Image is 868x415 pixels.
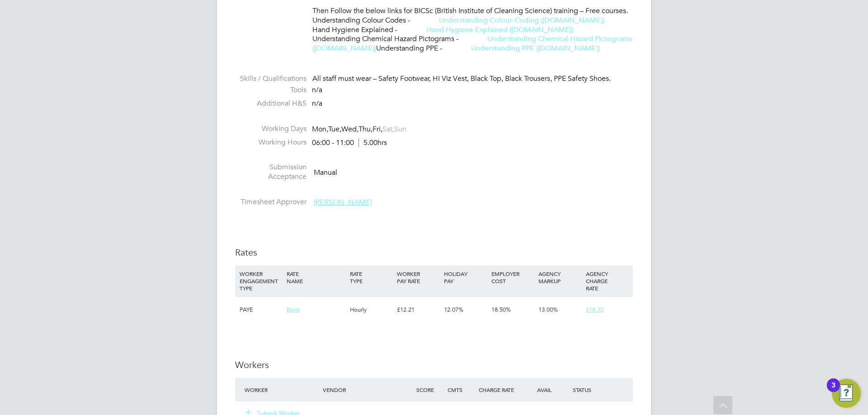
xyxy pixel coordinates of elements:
[312,74,633,84] div: All staff must wear – Safety Footwear, HI Viz Vest, Black Top, Black Trousers, PPE Safety Shoes.
[312,34,632,53] a: Understanding Chemical Hazard Pictograms ([DOMAIN_NAME])
[321,382,414,398] div: Vendor
[476,382,524,398] div: Charge Rate
[359,125,373,134] span: Thu,
[489,266,536,289] div: EMPLOYER COST
[314,168,337,177] span: Manual
[235,138,307,147] label: Working Hours
[235,163,307,182] label: Submission Acceptance
[471,44,600,53] a: Understanding PPE ([DOMAIN_NAME])
[439,16,604,25] a: Understanding Colour-Coding ([DOMAIN_NAME])
[312,138,387,148] div: 06:00 - 11:00
[444,306,463,313] span: 12.07%
[373,125,382,134] span: Fri,
[237,297,284,323] div: PAYE
[312,125,328,134] span: Mon,
[584,266,631,296] div: AGENCY CHARGE RATE
[312,85,322,94] span: n/a
[382,125,394,134] span: Sat,
[538,306,558,313] span: 13.00%
[348,297,395,323] div: Hourly
[536,266,583,289] div: AGENCY MARKUP
[284,266,347,289] div: RATE NAME
[235,74,307,84] label: Skills / Qualifications
[312,99,322,108] span: n/a
[237,266,284,296] div: WORKER ENGAGEMENT TYPE
[832,379,861,408] button: Open Resource Center, 3 new notifications
[586,306,604,313] span: £18.32
[348,266,395,289] div: RATE TYPE
[235,197,307,207] label: Timesheet Approver
[491,306,511,313] span: 18.50%
[314,198,372,207] span: [PERSON_NAME]
[287,306,300,313] span: Basic
[328,125,341,134] span: Tue,
[235,124,307,134] label: Working Days
[242,382,321,398] div: Worker
[442,266,489,289] div: HOLIDAY PAY
[831,385,835,397] div: 3
[395,297,442,323] div: £12.21
[571,382,633,398] div: Status
[394,125,406,134] span: Sun
[235,359,633,371] h3: Workers
[426,25,573,34] a: Hand Hygiene Explained ([DOMAIN_NAME])
[312,6,633,53] p: Then Follow the below links for BICSc (British Institute of Cleaning Science) training – Free cou...
[414,382,445,398] div: Score
[235,247,633,258] h3: Rates
[235,85,307,95] label: Tools
[395,266,442,289] div: WORKER PAY RATE
[445,382,476,398] div: Cmts
[235,99,307,108] label: Additional H&S
[341,125,359,134] span: Wed,
[524,382,571,398] div: Avail
[359,138,387,147] span: 5.00hrs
